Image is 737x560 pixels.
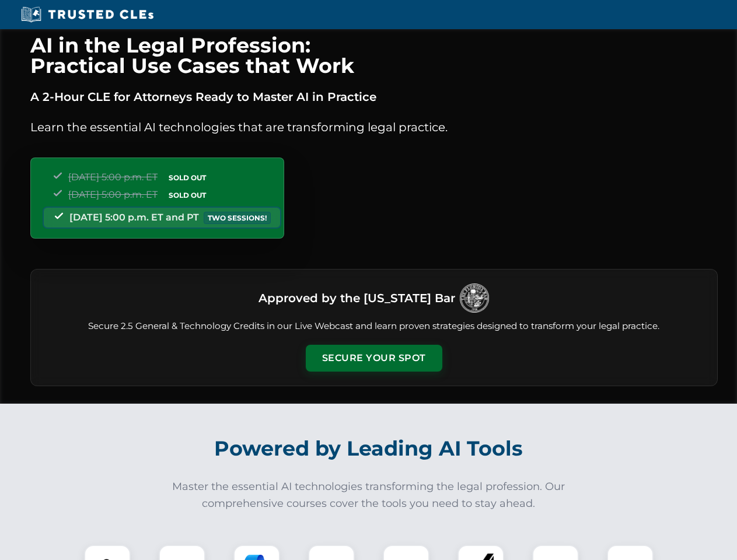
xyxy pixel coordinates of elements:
img: Trusted CLEs [18,6,157,23]
span: [DATE] 5:00 p.m. ET [68,189,158,200]
span: SOLD OUT [165,189,210,201]
h1: AI in the Legal Profession: Practical Use Cases that Work [30,35,718,76]
h2: Powered by Leading AI Tools [46,428,692,469]
button: Secure Your Spot [306,345,442,372]
p: Secure 2.5 General & Technology Credits in our Live Webcast and learn proven strategies designed ... [45,320,703,333]
p: Master the essential AI technologies transforming the legal profession. Our comprehensive courses... [165,478,573,512]
span: [DATE] 5:00 p.m. ET [68,171,158,183]
p: Learn the essential AI technologies that are transforming legal practice. [30,118,718,136]
h3: Approved by the [US_STATE] Bar [259,288,455,309]
span: SOLD OUT [165,171,210,184]
p: A 2-Hour CLE for Attorneys Ready to Master AI in Practice [30,87,718,106]
img: Logo [460,283,489,313]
